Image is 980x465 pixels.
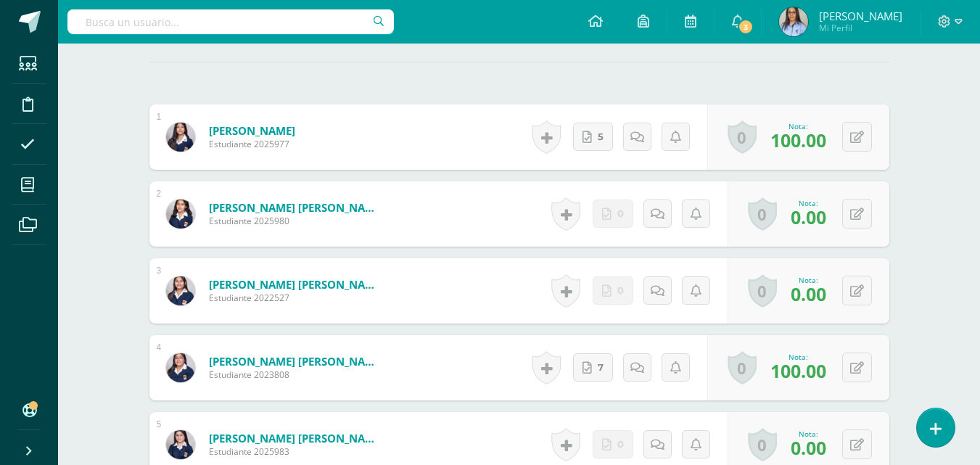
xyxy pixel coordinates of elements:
[791,198,826,208] div: Nota:
[728,120,757,154] a: 0
[770,121,826,131] div: Nota:
[573,353,613,382] a: 7
[770,128,826,152] span: 100.00
[209,354,383,369] a: [PERSON_NAME] [PERSON_NAME]
[748,428,777,461] a: 0
[738,19,754,35] span: 3
[166,353,195,382] img: c32a0dde72f0d4fa0cca647e46bc5871.png
[209,215,383,227] span: Estudiante 2025980
[617,200,624,227] span: 0
[779,7,808,36] img: 70b1105214193c847cd35a8087b967c7.png
[598,354,604,381] span: 7
[791,281,826,306] span: 0.00
[791,205,826,229] span: 0.00
[166,199,195,229] img: 719d6acfa2949b42f33deb0e2ee53ec7.png
[819,9,902,23] span: [PERSON_NAME]
[728,351,757,384] a: 0
[209,138,295,150] span: Estudiante 2025977
[166,123,195,152] img: 396c218622c77e6cfd8e903135c93ac2.png
[209,369,383,381] span: Estudiante 2023808
[209,123,295,138] a: [PERSON_NAME]
[748,274,777,308] a: 0
[770,358,826,383] span: 100.00
[209,445,383,458] span: Estudiante 2025983
[819,22,902,34] span: Mi Perfil
[166,276,195,305] img: 2d4cdba4f637e21f7eb1b858705ef55a.png
[209,292,383,304] span: Estudiante 2022527
[617,277,624,304] span: 0
[770,352,826,362] div: Nota:
[67,9,394,34] input: Busca un usuario...
[617,431,624,458] span: 0
[573,123,613,151] a: 5
[598,123,604,150] span: 5
[166,430,195,459] img: a37f6533ba69588e03e45d7b7c2113e3.png
[209,200,383,215] a: [PERSON_NAME] [PERSON_NAME]
[791,275,826,285] div: Nota:
[791,429,826,439] div: Nota:
[209,431,383,445] a: [PERSON_NAME] [PERSON_NAME]
[748,197,777,231] a: 0
[791,435,826,460] span: 0.00
[209,277,383,292] a: [PERSON_NAME] [PERSON_NAME]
